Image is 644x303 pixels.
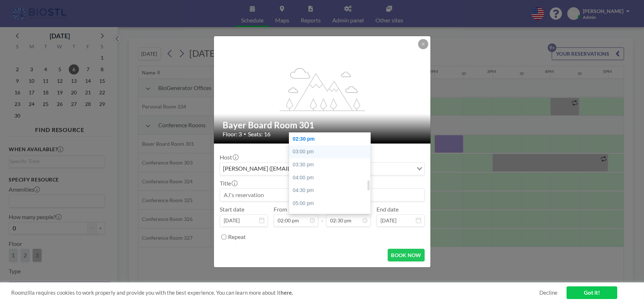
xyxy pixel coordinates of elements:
[223,120,422,131] h2: Bayer Board Room 301
[220,189,424,201] input: AJ's reservation
[289,145,374,158] div: 03:00 pm
[371,164,412,174] input: Search for option
[244,131,246,137] span: •
[223,131,242,138] span: Floor: 3
[274,206,287,213] label: From
[220,163,424,175] div: Search for option
[376,206,399,213] label: End date
[289,184,374,197] div: 04:30 pm
[289,171,374,184] div: 04:00 pm
[228,233,246,240] label: Repeat
[279,67,365,111] g: flex-grow: 1.2;
[388,249,424,261] button: BOOK NOW
[567,286,617,299] a: Got it!
[289,197,374,210] div: 05:00 pm
[220,206,244,213] label: Start date
[321,208,323,224] span: -
[289,210,374,223] div: 05:30 pm
[11,289,539,296] span: Roomzilla requires cookies to work properly and provide you with the best experience. You can lea...
[539,289,557,296] a: Decline
[289,158,374,171] div: 03:30 pm
[220,180,237,187] label: Title
[281,289,293,296] a: here.
[222,164,370,174] span: [PERSON_NAME] ([EMAIL_ADDRESS][DOMAIN_NAME])
[248,131,270,138] span: Seats: 16
[220,154,238,161] label: Host
[289,133,374,146] div: 02:30 pm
